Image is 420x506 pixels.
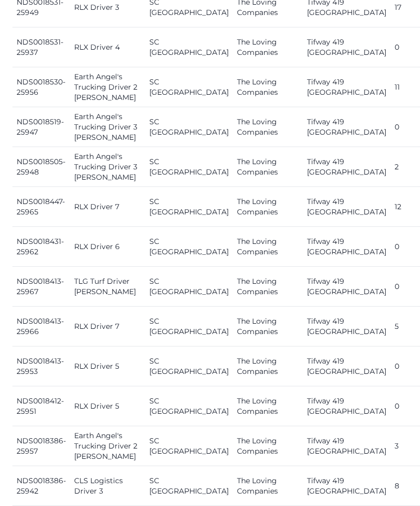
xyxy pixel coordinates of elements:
[303,148,390,187] td: Tifway 419 [GEOGRAPHIC_DATA]
[303,387,390,427] td: Tifway 419 [GEOGRAPHIC_DATA]
[303,68,390,108] td: Tifway 419 [GEOGRAPHIC_DATA]
[145,347,233,387] td: SC [GEOGRAPHIC_DATA]
[70,28,145,68] td: RLX Driver 4
[12,148,70,187] td: NDS0018505-25948
[12,227,70,267] td: NDS0018431-25962
[12,427,70,467] td: NDS0018386-25957
[233,108,303,148] td: The Loving Companies
[145,267,233,307] td: SC [GEOGRAPHIC_DATA]
[12,387,70,427] td: NDS0018412-25951
[145,108,233,148] td: SC [GEOGRAPHIC_DATA]
[233,68,303,108] td: The Loving Companies
[233,387,303,427] td: The Loving Companies
[12,108,70,148] td: NDS0018519-25947
[303,307,390,347] td: Tifway 419 [GEOGRAPHIC_DATA]
[12,307,70,347] td: NDS0018413-25966
[233,187,303,227] td: The Loving Companies
[303,28,390,68] td: Tifway 419 [GEOGRAPHIC_DATA]
[70,148,145,187] td: Earth Angel's Trucking Driver 3 [PERSON_NAME]
[233,267,303,307] td: The Loving Companies
[145,68,233,108] td: SC [GEOGRAPHIC_DATA]
[70,108,145,148] td: Earth Angel's Trucking Driver 3 [PERSON_NAME]
[70,187,145,227] td: RLX Driver 7
[70,307,145,347] td: RLX Driver 7
[233,148,303,187] td: The Loving Companies
[145,227,233,267] td: SC [GEOGRAPHIC_DATA]
[145,28,233,68] td: SC [GEOGRAPHIC_DATA]
[303,267,390,307] td: Tifway 419 [GEOGRAPHIC_DATA]
[12,68,70,108] td: NDS0018530-25956
[70,347,145,387] td: RLX Driver 5
[70,427,145,467] td: Earth Angel's Trucking Driver 2 [PERSON_NAME]
[145,387,233,427] td: SC [GEOGRAPHIC_DATA]
[12,187,70,227] td: NDS0018447-25965
[233,227,303,267] td: The Loving Companies
[70,227,145,267] td: RLX Driver 6
[233,307,303,347] td: The Loving Companies
[145,307,233,347] td: SC [GEOGRAPHIC_DATA]
[303,187,390,227] td: Tifway 419 [GEOGRAPHIC_DATA]
[12,347,70,387] td: NDS0018413-25953
[233,427,303,467] td: The Loving Companies
[303,427,390,467] td: Tifway 419 [GEOGRAPHIC_DATA]
[233,347,303,387] td: The Loving Companies
[145,148,233,187] td: SC [GEOGRAPHIC_DATA]
[303,227,390,267] td: Tifway 419 [GEOGRAPHIC_DATA]
[12,28,70,68] td: NDS0018531-25937
[145,427,233,467] td: SC [GEOGRAPHIC_DATA]
[145,187,233,227] td: SC [GEOGRAPHIC_DATA]
[12,267,70,307] td: NDS0018413-25967
[70,387,145,427] td: RLX Driver 5
[233,28,303,68] td: The Loving Companies
[303,108,390,148] td: Tifway 419 [GEOGRAPHIC_DATA]
[70,68,145,108] td: Earth Angel's Trucking Driver 2 [PERSON_NAME]
[70,267,145,307] td: TLG Turf Driver [PERSON_NAME]
[303,347,390,387] td: Tifway 419 [GEOGRAPHIC_DATA]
